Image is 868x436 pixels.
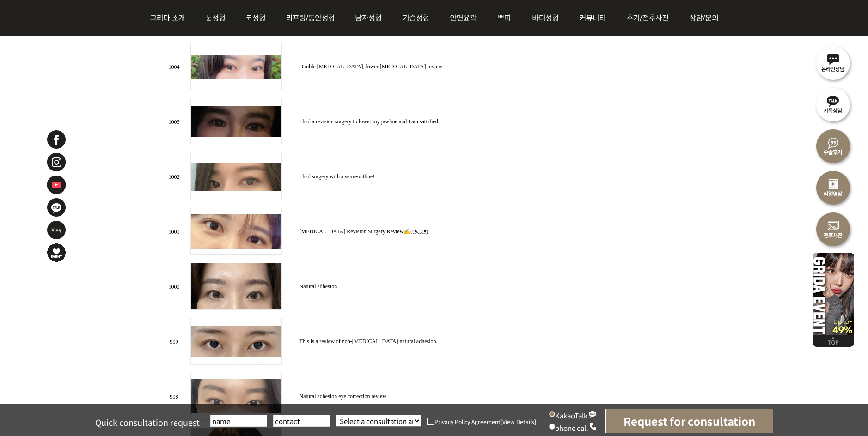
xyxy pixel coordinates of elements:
[813,125,854,166] img: Post-operative review
[169,229,180,235] font: 1001
[813,208,854,249] img: Before and after surgery photos
[300,118,440,125] a: I had a revision surgery to lower my jawline and I am satisfied.
[95,416,200,428] font: Quick consultation request
[46,220,67,240] img: Naver Blog
[813,335,854,347] img: Go up
[300,63,443,70] a: Double [MEDICAL_DATA], lower [MEDICAL_DATA] review
[813,249,854,335] img: event
[46,175,67,195] img: YouTube
[300,283,337,290] a: Natural adhesion
[427,418,434,425] img: checkbox.png
[210,415,267,427] input: name
[549,424,555,430] input: phone call
[46,129,67,150] img: Facebook
[434,418,501,425] font: Privacy Policy Agreement
[300,393,387,400] a: Natural adhesion eye correction review
[169,64,180,70] font: 1004
[813,42,854,83] img: Online consultation
[501,416,536,424] a: [View Details]
[169,284,180,290] font: 1000
[588,410,597,418] img: kakao_icon.png
[169,174,180,180] font: 1002
[300,228,428,235] a: [MEDICAL_DATA] Revision Surgery Review✍(◔◡◔)
[46,152,67,172] img: Instagram
[605,409,773,433] input: Request for consultation
[555,424,588,433] font: phone call
[589,422,597,430] img: call_icon.png
[813,83,854,125] img: KakaoTalk consultation
[169,119,180,125] font: 1003
[813,166,854,208] img: Real video
[273,415,330,427] input: contact
[549,411,555,417] input: KakaoTalk
[46,197,67,218] img: kakaotalk
[555,411,587,420] font: KakaoTalk
[300,338,438,345] a: This is a review of non-[MEDICAL_DATA] natural adhesion.
[501,418,536,425] font: [View Details]
[170,394,178,400] font: 998
[170,339,178,345] font: 999
[300,173,375,180] a: I had surgery with a semi-outline!
[46,242,67,263] img: event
